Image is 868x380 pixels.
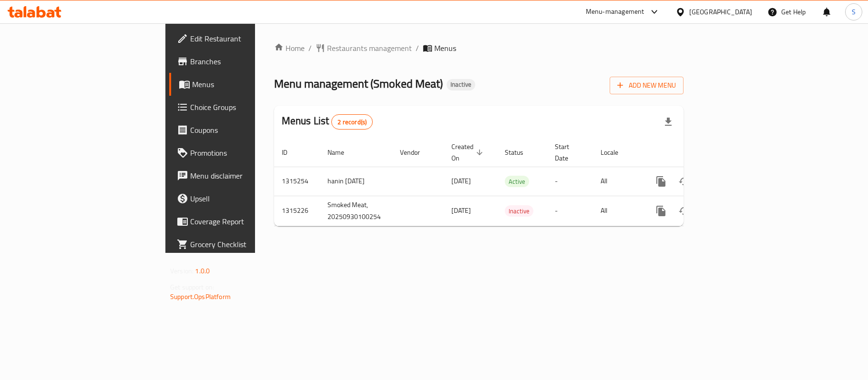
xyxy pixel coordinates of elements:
[190,124,303,136] span: Coupons
[555,141,582,164] span: Start Date
[451,204,471,217] span: [DATE]
[190,193,303,204] span: Upsell
[170,290,231,303] a: Support.OpsPlatform
[505,147,536,158] span: Status
[416,42,419,54] li: /
[451,141,486,164] span: Created On
[190,147,303,159] span: Promotions
[169,27,310,50] a: Edit Restaurant
[169,119,310,141] a: Coupons
[689,7,752,17] div: [GEOGRAPHIC_DATA]
[190,56,303,67] span: Branches
[505,176,529,187] span: Active
[547,167,593,196] td: -
[282,114,373,130] h2: Menus List
[274,73,443,94] span: Menu management ( Smoked Meat )
[332,118,372,127] span: 2 record(s)
[170,265,194,277] span: Version:
[331,114,373,130] div: Total records count
[447,80,475,89] span: Inactive
[169,141,310,164] a: Promotions
[852,7,856,17] span: S
[451,175,471,187] span: [DATE]
[169,164,310,187] a: Menu disclaimer
[447,79,475,90] div: Inactive
[547,196,593,226] td: -
[190,170,303,181] span: Menu disclaimer
[169,187,310,210] a: Upsell
[169,73,310,96] a: Menus
[593,167,642,196] td: All
[610,77,684,94] button: Add New Menu
[505,206,533,217] span: Inactive
[617,80,676,91] span: Add New Menu
[673,200,695,222] button: Change Status
[316,42,412,54] a: Restaurants management
[320,167,392,196] td: hanin [DATE]
[642,138,749,167] th: Actions
[657,110,680,133] div: Export file
[282,147,300,158] span: ID
[192,79,303,90] span: Menus
[190,239,303,250] span: Grocery Checklist
[169,96,310,119] a: Choice Groups
[274,138,749,226] table: enhanced table
[650,200,673,222] button: more
[601,147,631,158] span: Locale
[190,33,303,44] span: Edit Restaurant
[169,210,310,233] a: Coverage Report
[190,101,303,113] span: Choice Groups
[190,216,303,227] span: Coverage Report
[169,233,310,256] a: Grocery Checklist
[195,265,210,277] span: 1.0.0
[274,42,684,54] nav: breadcrumb
[586,6,644,18] div: Menu-management
[169,50,310,73] a: Branches
[593,196,642,226] td: All
[650,170,673,193] button: more
[327,42,412,54] span: Restaurants management
[434,42,456,54] span: Menus
[327,147,357,158] span: Name
[320,196,392,226] td: Smoked Meat, 20250930100254
[400,147,432,158] span: Vendor
[170,281,214,293] span: Get support on:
